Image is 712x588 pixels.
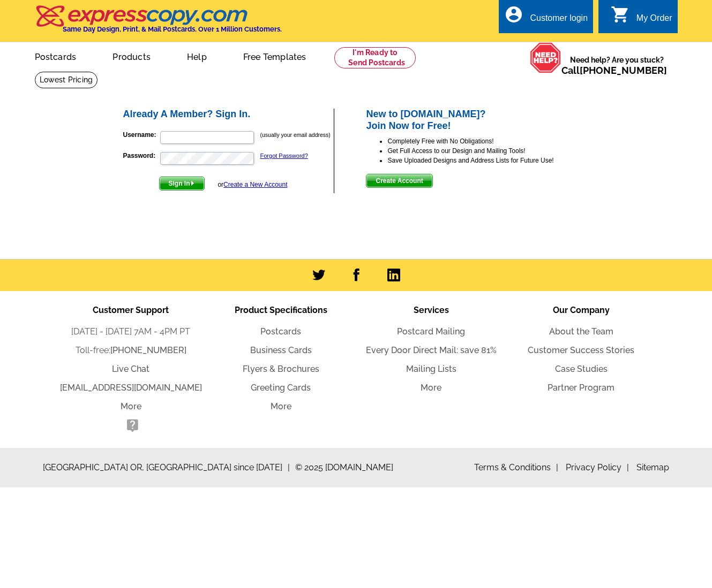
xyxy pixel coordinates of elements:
[60,383,202,393] a: [EMAIL_ADDRESS][DOMAIN_NAME]
[18,43,94,68] a: Postcards
[504,12,588,25] a: account_circle Customer login
[112,364,149,374] a: Live Chat
[636,13,672,28] div: My Order
[549,326,613,337] a: About the Team
[123,109,334,120] h2: Already A Member? Sign In.
[218,180,287,189] div: or
[43,461,290,474] span: [GEOGRAPHIC_DATA] OR, [GEOGRAPHIC_DATA] since [DATE]
[56,344,206,357] li: Toll-free:
[528,345,634,355] a: Customer Success Stories
[548,383,614,393] a: Partner Program
[271,401,291,411] a: More
[566,462,629,472] a: Privacy Policy
[93,305,169,315] span: Customer Support
[190,181,195,186] img: button-next-arrow-white.png
[406,364,456,374] a: Mailing Lists
[474,462,558,472] a: Terms & Conditions
[260,152,308,159] a: Forgot Password?
[397,326,465,337] a: Postcard Mailing
[250,345,312,355] a: Business Cards
[530,13,588,28] div: Customer login
[260,326,301,337] a: Postcards
[580,65,667,76] a: [PHONE_NUMBER]
[530,42,561,73] img: help
[387,156,590,165] li: Save Uploaded Designs and Address Lists for Future Use!
[421,383,441,393] a: More
[35,13,282,33] a: Same Day Design, Print, & Mail Postcards. Over 1 Million Customers.
[251,383,311,393] a: Greeting Cards
[504,5,523,24] i: account_circle
[123,151,159,161] label: Password:
[295,461,393,474] span: © 2025 [DOMAIN_NAME]
[121,401,141,411] a: More
[561,65,667,76] span: Call
[110,345,186,355] a: [PHONE_NUMBER]
[366,109,590,132] h2: New to [DOMAIN_NAME]? Join Now for Free!
[553,305,610,315] span: Our Company
[170,43,224,68] a: Help
[366,174,432,188] button: Create Account
[95,43,168,68] a: Products
[160,177,204,190] span: Sign In
[414,305,449,315] span: Services
[387,136,590,146] li: Completely Free with No Obligations!
[561,55,672,76] span: Need help? Are you stuck?
[159,177,205,190] button: Sign In
[366,345,497,355] a: Every Door Direct Mail: save 81%
[63,25,282,33] h4: Same Day Design, Print, & Mail Postcards. Over 1 Million Customers.
[226,43,324,68] a: Free Templates
[555,364,608,374] a: Case Studies
[387,146,590,156] li: Get Full Access to our Design and Mailing Tools!
[636,462,669,472] a: Sitemap
[243,364,319,374] a: Flyers & Brochures
[223,181,287,188] a: Create a New Account
[235,305,327,315] span: Product Specifications
[56,325,206,338] li: [DATE] - [DATE] 7AM - 4PM PT
[611,12,672,25] a: shopping_cart My Order
[611,5,630,24] i: shopping_cart
[260,132,331,138] small: (usually your email address)
[366,174,432,187] span: Create Account
[123,130,159,140] label: Username:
